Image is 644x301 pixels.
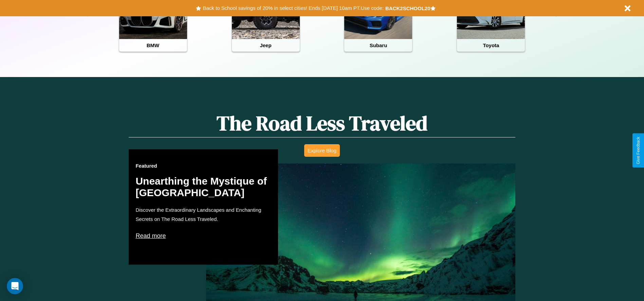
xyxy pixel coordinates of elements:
div: Give Feedback [636,137,641,164]
h2: Unearthing the Mystique of [GEOGRAPHIC_DATA] [135,175,271,199]
div: Open Intercom Messenger [7,278,23,294]
h3: Featured [135,163,271,169]
h4: Jeep [232,39,300,52]
h4: BMW [119,39,187,52]
h4: Subaru [344,39,412,52]
b: BACK2SCHOOL20 [385,5,430,11]
h4: Toyota [457,39,525,52]
p: Read more [135,230,271,241]
button: Back to School savings of 20% in select cities! Ends [DATE] 10am PT.Use code: [201,3,385,13]
p: Discover the Extraordinary Landscapes and Enchanting Secrets on The Road Less Traveled. [135,205,271,224]
h1: The Road Less Traveled [129,109,515,137]
button: Explore Blog [304,144,340,157]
